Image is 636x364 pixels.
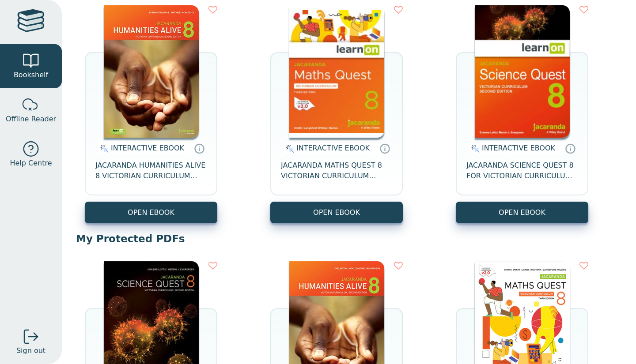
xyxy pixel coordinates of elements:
[10,158,52,169] span: Help Centre
[194,143,204,154] a: Interactive eBooks are accessed online via the publisher’s portal. They contain interactive resou...
[270,202,403,223] button: OPEN EBOOK
[281,160,392,181] span: JACARANDA MATHS QUEST 8 VICTORIAN CURRICULUM LEARNON EBOOK 3E
[98,143,109,154] img: interactive.svg
[475,5,570,138] img: fffb2005-5288-ea11-a992-0272d098c78b.png
[565,143,575,154] a: Interactive eBooks are accessed online via the publisher’s portal. They contain interactive resou...
[95,160,207,181] span: JACARANDA HUMANITIES ALIVE 8 VICTORIAN CURRICULUM LEARNON EBOOK 2E
[456,202,588,223] button: OPEN EBOOK
[466,160,578,181] span: JACARANDA SCIENCE QUEST 8 FOR VICTORIAN CURRICULUM LEARNON 2E EBOOK
[76,232,622,245] p: My Protected PDFs
[85,202,217,223] button: OPEN EBOOK
[14,70,48,80] span: Bookshelf
[296,144,370,152] span: INTERACTIVE EBOOK
[482,144,555,152] span: INTERACTIVE EBOOK
[16,345,45,356] span: Sign out
[379,143,390,154] a: Interactive eBooks are accessed online via the publisher’s portal. They contain interactive resou...
[283,143,294,154] img: interactive.svg
[289,5,384,138] img: c004558a-e884-43ec-b87a-da9408141e80.jpg
[6,114,56,124] span: Offline Reader
[104,5,199,138] img: bee2d5d4-7b91-e911-a97e-0272d098c78b.jpg
[469,143,480,154] img: interactive.svg
[111,144,184,152] span: INTERACTIVE EBOOK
